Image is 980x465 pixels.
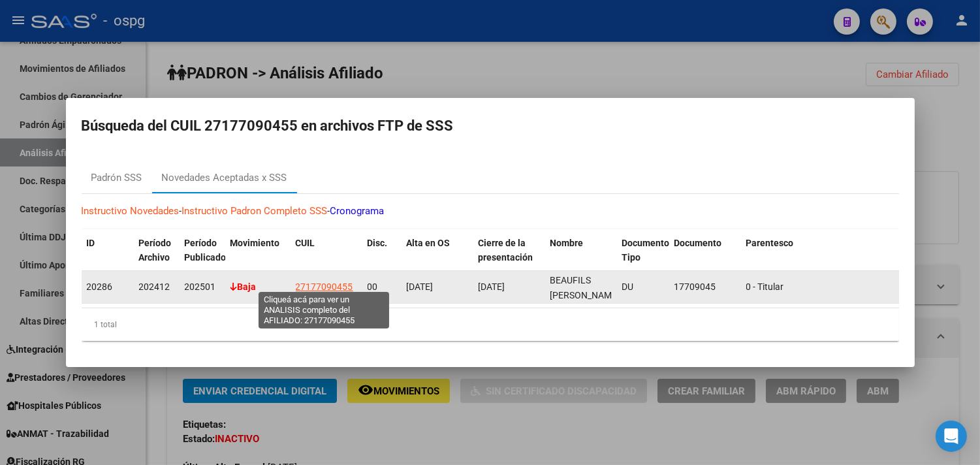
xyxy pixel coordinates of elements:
[185,281,216,292] span: 202501
[669,229,741,287] datatable-header-cell: Documento
[479,281,505,292] span: [DATE]
[936,421,967,452] div: Open Intercom Messenger
[91,170,142,185] div: Padrón SSS
[82,114,899,138] h2: Búsqueda del CUIL 27177090455 en archivos FTP de SSS
[296,238,315,248] span: CUIL
[545,229,617,287] datatable-header-cell: Nombre
[82,308,899,341] div: 1 total
[674,238,722,248] span: Documento
[368,280,396,295] div: 00
[550,238,584,248] span: Nombre
[746,238,794,248] span: Parentesco
[622,280,664,295] div: DU
[479,238,533,263] span: Cierre de la presentación
[407,281,434,292] span: [DATE]
[230,281,257,292] strong: Baja
[746,281,784,292] span: 0 - Titular
[741,229,898,287] datatable-header-cell: Parentesco
[407,238,450,248] span: Alta en OS
[82,205,180,217] a: Instructivo Novedades
[622,238,670,263] span: Documento Tipo
[87,238,95,248] span: ID
[291,229,362,287] datatable-header-cell: CUIL
[139,238,172,263] span: Período Archivo
[139,281,170,292] span: 202412
[230,238,280,248] span: Movimiento
[82,229,134,287] datatable-header-cell: ID
[162,170,287,185] div: Novedades Aceptadas x SSS
[674,280,736,295] div: 17709045
[362,229,402,287] datatable-header-cell: Disc.
[473,229,545,287] datatable-header-cell: Cierre de la presentación
[185,238,227,263] span: Período Publicado
[330,205,385,217] a: Cronograma
[82,204,899,219] p: - -
[180,229,225,287] datatable-header-cell: Período Publicado
[134,229,180,287] datatable-header-cell: Período Archivo
[550,275,620,300] span: BEAUFILS [PERSON_NAME]
[296,281,353,292] span: 27177090455
[617,229,669,287] datatable-header-cell: Documento Tipo
[402,229,473,287] datatable-header-cell: Alta en OS
[368,238,388,248] span: Disc.
[182,205,328,217] a: Instructivo Padron Completo SSS
[225,229,291,287] datatable-header-cell: Movimiento
[87,281,113,292] span: 20286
